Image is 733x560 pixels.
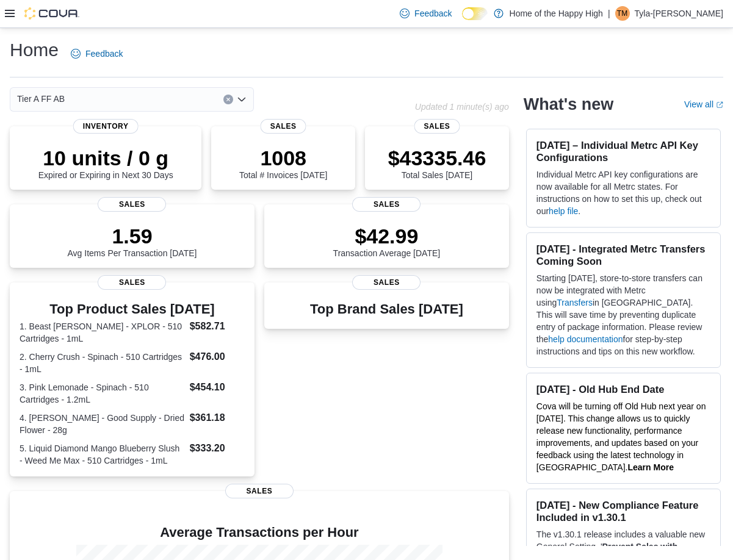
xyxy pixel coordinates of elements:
a: help documentation [548,334,623,344]
span: Sales [352,197,421,212]
p: Updated 1 minute(s) ago [415,102,509,112]
span: Sales [225,484,294,498]
dd: $361.18 [190,411,245,425]
h3: [DATE] - Old Hub End Date [536,383,710,395]
dt: 5. Liquid Diamond Mango Blueberry Slush - Weed Me Max - 510 Cartridges - 1mL [20,442,185,467]
dd: $333.20 [190,441,245,456]
span: Sales [98,197,166,212]
p: $43335.46 [388,146,486,170]
span: Sales [261,119,306,134]
span: Sales [414,119,460,134]
p: 1008 [239,146,327,170]
div: Expired or Expiring in Next 30 Days [38,146,173,180]
a: View allExternal link [684,99,723,109]
p: $42.99 [333,224,441,248]
dd: $476.00 [190,350,245,364]
p: Home of the Happy High [510,6,603,21]
h3: [DATE] – Individual Metrc API Key Configurations [536,139,710,163]
div: Total Sales [DATE] [388,146,486,180]
div: Avg Items Per Transaction [DATE] [68,224,197,258]
h3: [DATE] - New Compliance Feature Included in v1.30.1 [536,499,710,523]
h3: Top Product Sales [DATE] [20,302,245,317]
span: Sales [98,275,166,290]
h3: Top Brand Sales [DATE] [310,302,463,317]
h3: [DATE] - Integrated Metrc Transfers Coming Soon [536,243,710,267]
dt: 4. [PERSON_NAME] - Good Supply - Dried Flower - 28g [20,412,185,436]
dt: 2. Cherry Crush - Spinach - 510 Cartridges - 1mL [20,351,185,375]
span: Sales [352,275,421,290]
dd: $454.10 [190,380,245,395]
p: 1.59 [68,224,197,248]
span: Inventory [73,119,139,134]
p: Tyla-[PERSON_NAME] [635,6,723,21]
p: 10 units / 0 g [38,146,173,170]
button: Clear input [223,95,233,104]
div: Transaction Average [DATE] [333,224,441,258]
dd: $582.71 [190,319,245,334]
button: Open list of options [237,95,247,104]
dt: 3. Pink Lemonade - Spinach - 510 Cartridges - 1.2mL [20,381,185,406]
h4: Average Transactions per Hour [20,525,499,540]
a: Transfers [557,298,593,307]
span: Feedback [414,7,452,20]
h1: Home [10,38,59,62]
input: Dark Mode [462,7,488,20]
div: Total # Invoices [DATE] [239,146,327,180]
span: TM [617,6,627,21]
a: Feedback [395,1,457,26]
span: Tier A FF AB [17,92,65,106]
span: Cova will be turning off Old Hub next year on [DATE]. This change allows us to quickly release ne... [536,401,706,472]
dt: 1. Beast [PERSON_NAME] - XPLOR - 510 Cartridges - 1mL [20,320,185,345]
a: Learn More [627,462,673,472]
a: help file [549,206,578,216]
p: Starting [DATE], store-to-store transfers can now be integrated with Metrc using in [GEOGRAPHIC_D... [536,272,710,357]
svg: External link [716,101,723,109]
img: Cova [24,7,79,20]
span: Feedback [85,48,123,60]
p: | [608,6,610,21]
p: Individual Metrc API key configurations are now available for all Metrc states. For instructions ... [536,168,710,217]
a: Feedback [66,41,128,66]
h2: What's new [524,95,613,114]
span: Dark Mode [462,20,463,21]
div: Tyla-Moon Simpson [615,6,630,21]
